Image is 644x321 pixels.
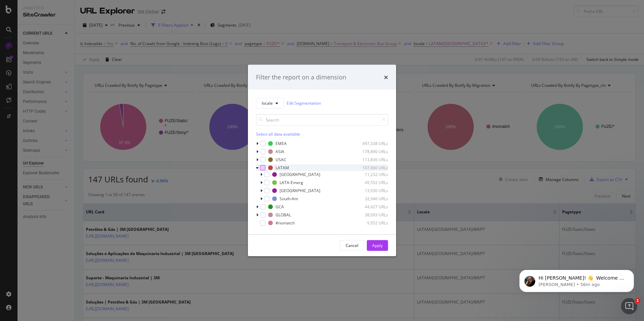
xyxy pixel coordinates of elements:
div: [GEOGRAPHIC_DATA] [280,172,320,177]
div: Cancel [346,243,358,248]
div: LATAM [276,165,289,171]
div: 107,660 URLs [355,165,388,171]
span: locale [262,100,273,106]
div: GLOBAL [276,212,291,218]
span: 1 [635,298,640,304]
div: 9,952 URLs [355,220,388,226]
div: times [384,73,388,82]
div: [GEOGRAPHIC_DATA] [280,188,320,193]
div: ASIA [276,149,284,154]
div: South-Am [280,196,298,202]
div: 13,930 URLs [355,188,388,193]
div: EMEA [276,141,287,146]
div: 49,552 URLs [355,180,388,185]
div: Select all data available [256,131,388,137]
button: locale [256,98,284,108]
div: USAC [276,157,286,163]
div: 113,836 URLs [355,157,388,163]
div: 32,946 URLs [355,196,388,202]
a: Edit Segmentation [287,100,321,107]
div: GCA [276,204,284,210]
div: 38,093 URLs [355,212,388,218]
input: Search [256,114,388,126]
button: Apply [367,240,388,251]
div: 11,232 URLs [355,172,388,177]
div: 178,890 URLs [355,149,388,154]
div: Apply [372,243,383,248]
iframe: Intercom notifications message [509,256,644,303]
button: Cancel [340,240,364,251]
div: modal [248,65,396,256]
div: Filter the report on a dimension [256,73,346,82]
div: LATA-Emerg [280,180,303,185]
div: 44,427 URLs [355,204,388,210]
iframe: Intercom live chat [621,298,637,314]
div: 497,338 URLs [355,141,388,146]
div: #nomatch [276,220,295,226]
